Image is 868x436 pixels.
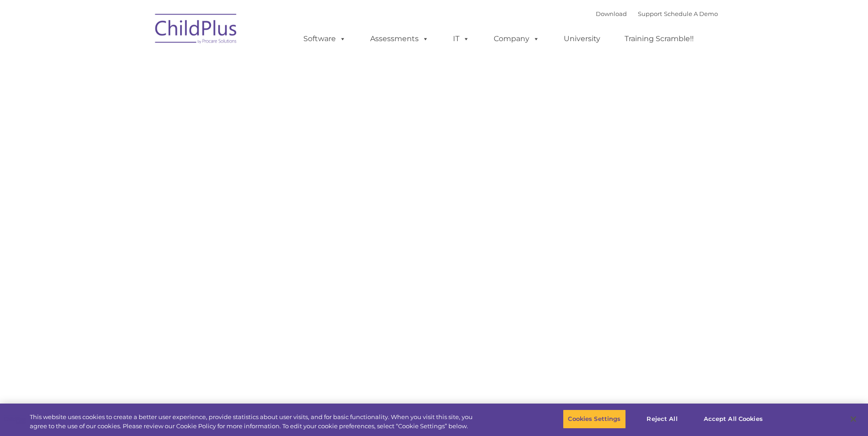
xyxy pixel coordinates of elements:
a: Training Scramble!! [615,30,703,48]
button: Accept All Cookies [699,409,768,429]
button: Cookies Settings [563,409,625,429]
a: Support [638,10,662,17]
font: | [596,10,718,17]
a: Schedule A Demo [664,10,718,17]
div: This website uses cookies to create a better user experience, provide statistics about user visit... [30,413,477,431]
a: University [555,30,609,48]
img: ChildPlus by Procare Solutions [151,7,242,53]
button: Close [843,409,863,429]
a: IT [444,30,479,48]
button: Reject All [634,409,691,429]
a: Software [294,30,355,48]
a: Company [485,30,549,48]
a: Assessments [361,30,438,48]
a: Download [596,10,627,17]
